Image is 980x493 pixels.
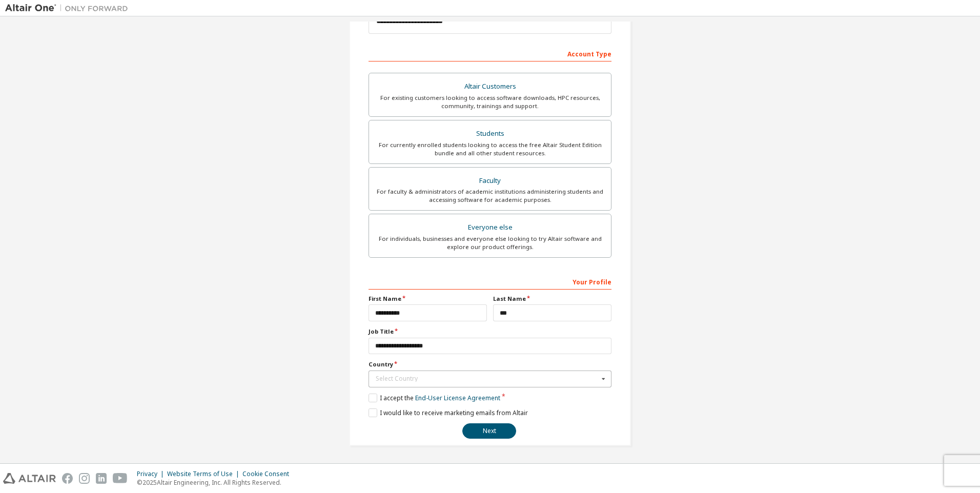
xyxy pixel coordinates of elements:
[3,473,56,484] img: altair_logo.svg
[369,408,528,417] label: I would like to receive marketing emails from Altair
[375,220,605,235] div: Everyone else
[376,376,599,382] div: Select Country
[375,79,605,94] div: Altair Customers
[167,470,242,478] div: Website Terms of Use
[5,3,133,13] img: Altair One
[369,394,500,402] label: I accept the
[375,127,605,141] div: Students
[493,295,611,303] label: Last Name
[462,423,516,439] button: Next
[415,394,500,402] a: End-User License Agreement
[242,470,295,478] div: Cookie Consent
[96,473,107,484] img: linkedin.svg
[113,473,128,484] img: youtube.svg
[369,327,611,336] label: Job Title
[79,473,90,484] img: instagram.svg
[369,273,611,290] div: Your Profile
[137,478,295,487] p: © 2025 Altair Engineering, Inc. All Rights Reserved.
[375,188,605,204] div: For faculty & administrators of academic institutions administering students and accessing softwa...
[375,174,605,188] div: Faculty
[369,45,611,61] div: Account Type
[375,141,605,157] div: For currently enrolled students looking to access the free Altair Student Edition bundle and all ...
[375,235,605,251] div: For individuals, businesses and everyone else looking to try Altair software and explore our prod...
[137,470,167,478] div: Privacy
[375,94,605,110] div: For existing customers looking to access software downloads, HPC resources, community, trainings ...
[62,473,73,484] img: facebook.svg
[369,360,611,368] label: Country
[369,295,487,303] label: First Name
